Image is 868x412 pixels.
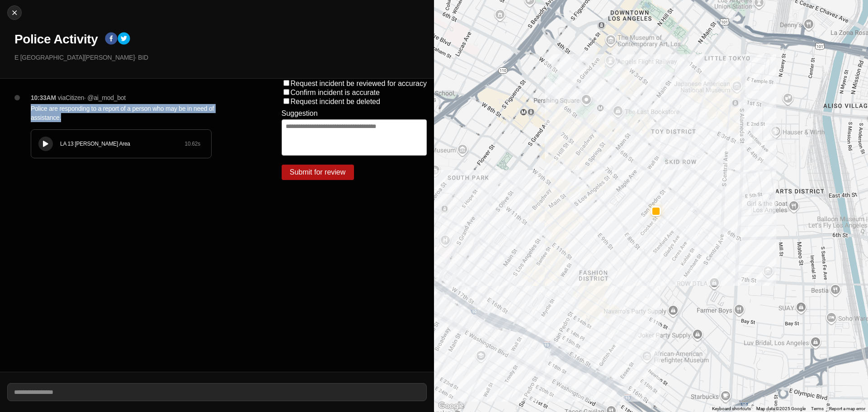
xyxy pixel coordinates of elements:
[291,89,380,96] label: Confirm incident is accurate
[712,406,751,412] button: Keyboard shortcuts
[31,104,245,122] p: Police are responding to a report of a person who may be in need of assistance.
[118,32,130,47] button: twitter
[291,80,427,87] label: Request incident be reviewed for accuracy
[31,93,56,102] p: 10:33AM
[756,406,806,411] span: Map data ©2025 Google
[829,406,865,411] a: Report a map error
[60,140,184,147] div: LA 13 [PERSON_NAME] Area
[7,5,22,20] button: cancel
[282,165,354,180] button: Submit for review
[291,98,380,105] label: Request incident be deleted
[58,93,126,102] p: via Citizen · @ ai_mod_bot
[436,400,466,412] img: Google
[10,8,19,17] img: cancel
[282,109,318,118] label: Suggestion
[105,32,118,47] button: facebook
[14,53,427,62] p: E [GEOGRAPHIC_DATA][PERSON_NAME] · BID
[14,31,98,47] h1: Police Activity
[184,140,200,147] div: 10.62 s
[811,406,824,411] a: Terms (opens in new tab)
[436,400,466,412] a: Open this area in Google Maps (opens a new window)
